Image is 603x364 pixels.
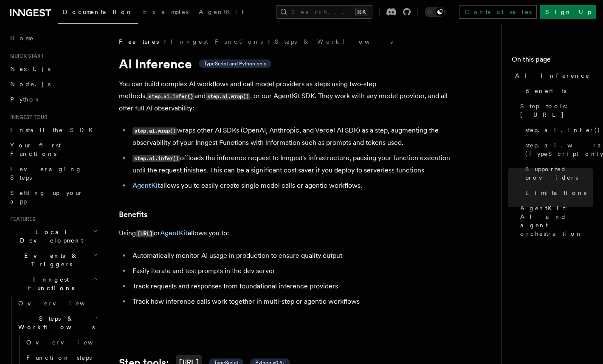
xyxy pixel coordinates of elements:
a: Inngest Functions [171,37,263,46]
span: Leveraging Steps [10,166,82,181]
span: Inngest Functions [7,275,92,292]
span: Limitations [525,189,586,197]
a: step.ai.infer() [522,122,593,138]
a: AI Inference [512,68,593,83]
a: Supported providers [522,161,593,185]
button: Steps & Workflows [15,311,100,335]
a: Sign Up [540,5,596,19]
span: Install the SDK [10,127,98,133]
p: Using or allows you to: [119,227,459,240]
a: step.ai.wrap() (TypeScript only) [522,138,593,161]
li: offloads the inference request to Inngest's infrastructure, pausing your function execution until... [130,152,459,176]
span: AI Inference [515,71,590,80]
p: You can build complex AI workflows and call model providers as steps using two-step methods, and ... [119,78,459,114]
code: [URL] [136,230,154,237]
li: allows you to easily create single model calls or agentic workflows. [130,180,459,192]
li: Easily iterate and test prompts in the dev server [130,265,459,277]
button: Inngest Functions [7,272,100,296]
a: Your first Functions [7,138,100,161]
a: AgentKit [160,229,188,237]
a: Overview [23,335,100,350]
code: step.ai.wrap() [206,93,250,100]
button: Toggle dark mode [425,7,445,17]
code: step.ai.wrap() [132,127,177,135]
span: step.ai.infer() [525,126,600,134]
span: Steps & Workflows [15,314,95,331]
a: Install the SDK [7,122,100,138]
a: Node.js [7,76,100,92]
span: TypeScript and Python only [204,60,266,67]
button: Local Development [7,224,100,248]
li: Track how inference calls work together in multi-step or agentic workflows [130,296,459,308]
span: Python [10,96,41,103]
span: Overview [18,300,106,307]
span: Events & Triggers [7,251,93,268]
a: Python [7,92,100,107]
span: Quick start [7,53,44,59]
span: Function steps [26,354,92,361]
li: wraps other AI SDKs (OpenAI, Anthropic, and Vercel AI SDK) as a step, augmenting the observabilit... [130,124,459,149]
li: Automatically monitor AI usage in production to ensure quality output [130,250,459,262]
a: Contact sales [459,5,537,19]
span: Step tools: [URL] [520,102,593,119]
span: Inngest tour [7,114,48,121]
span: Node.js [10,81,51,87]
button: Search...⌘K [276,5,372,19]
span: Examples [143,8,189,15]
h1: AI Inference [119,56,459,71]
a: Benefits [522,83,593,99]
a: AgentKit: AI and agent orchestration [517,200,593,241]
a: AgentKit [194,3,249,23]
span: AgentKit [199,8,244,15]
a: Limitations [522,185,593,200]
span: Features [119,37,159,46]
button: Events & Triggers [7,248,100,272]
a: Setting up your app [7,185,100,209]
a: Leveraging Steps [7,161,100,185]
h4: On this page [512,54,593,68]
span: Setting up your app [10,189,83,205]
code: step.ai.infer() [147,93,194,100]
li: Track requests and responses from foundational inference providers [130,280,459,292]
a: Benefits [119,209,147,220]
span: Next.js [10,65,51,72]
a: AgentKit [132,181,160,189]
span: AgentKit: AI and agent orchestration [520,204,593,238]
a: Step tools: [URL] [517,99,593,122]
a: Next.js [7,61,100,76]
span: Overview [26,339,114,346]
span: Benefits [525,87,566,95]
a: Documentation [58,3,138,24]
a: Steps & Workflows [275,37,393,46]
kbd: ⌘K [355,8,367,16]
span: Supported providers [525,165,593,182]
span: Features [7,216,35,223]
span: Home [10,34,34,42]
span: Documentation [63,8,133,15]
code: step.ai.infer() [132,155,180,162]
a: Examples [138,3,194,23]
span: Local Development [7,228,93,245]
span: Your first Functions [10,142,61,157]
a: Overview [15,296,100,311]
a: Home [7,31,100,46]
